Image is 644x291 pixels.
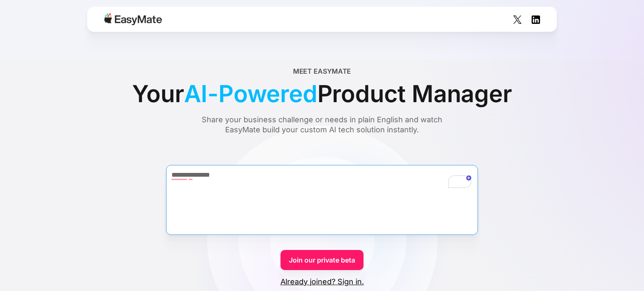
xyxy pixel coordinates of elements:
[513,15,522,24] img: Social Icon
[20,150,624,287] form: Form
[532,15,540,24] img: Social Icon
[104,13,162,25] img: Easymate logo
[280,250,364,270] a: Join our private beta
[186,115,458,135] div: Share your business challenge or needs in plain English and watch EasyMate build your custom AI t...
[132,76,512,111] div: Your
[317,76,512,111] span: Product Manager
[166,165,478,235] textarea: To enrich screen reader interactions, please activate Accessibility in Grammarly extension settings
[293,66,351,76] div: Meet EasyMate
[280,277,364,287] a: Already joined? Sign in.
[184,76,317,111] span: AI-Powered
